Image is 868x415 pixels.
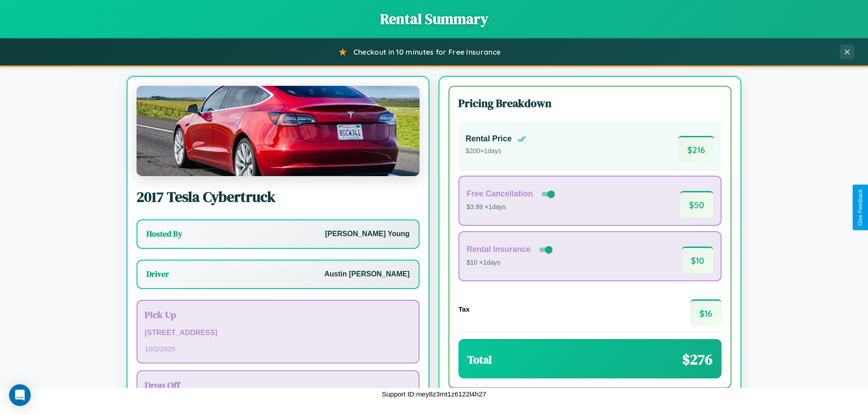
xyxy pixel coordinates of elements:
p: $ 200 × 1 days [466,145,526,157]
span: Checkout in 10 minutes for Free Insurance [354,47,500,56]
span: $ 10 [682,247,713,273]
p: $3.99 × 1 days [467,201,557,213]
h3: Pricing Breakdown [458,96,722,111]
p: Austin [PERSON_NAME] [325,268,410,281]
h4: Tax [458,305,470,313]
span: $ 216 [678,136,714,163]
p: 10 / 2 / 2025 [145,343,411,355]
div: Give Feedback [857,189,863,226]
h3: Drop Off [145,378,411,392]
p: [STREET_ADDRESS] [145,326,411,340]
h4: Rental Price [466,134,512,144]
h3: Total [467,352,492,367]
div: Open Intercom Messenger [9,384,31,406]
p: [PERSON_NAME] Young [325,228,410,241]
span: $ 16 [690,299,722,326]
h3: Pick Up [145,308,411,321]
h3: Hosted By [146,228,182,239]
p: $10 × 1 days [467,257,554,269]
span: $ 276 [682,350,712,369]
h2: 2017 Tesla Cybertruck [137,187,420,207]
img: Tesla Cybertruck [137,86,420,176]
h4: Free Cancellation [467,189,533,199]
p: Support ID: mey8z3mt1z6122l4h27 [382,388,486,400]
h4: Rental Insurance [467,245,531,254]
h3: Driver [146,269,169,280]
h1: Rental Summary [9,9,859,29]
span: $ 50 [680,191,713,218]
